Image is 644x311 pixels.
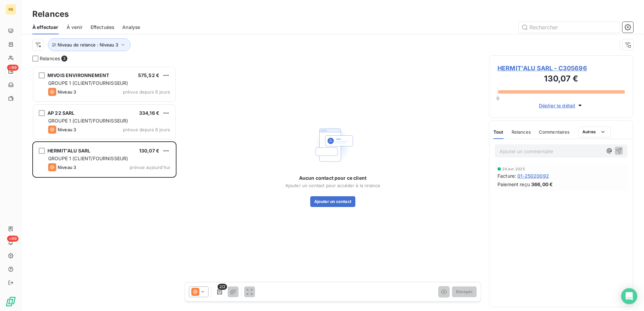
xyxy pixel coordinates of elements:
[48,80,128,86] span: GROUPE 1 (CLIENT/FOURNISSEUR)
[91,24,115,31] span: Effectuées
[47,148,90,153] span: HERMIT'ALU SARL
[5,4,16,15] div: RB
[7,65,19,71] span: +99
[138,72,159,78] span: 575,52 €
[48,118,128,124] span: GROUPE 1 (CLIENT/FOURNISSEUR)
[32,8,69,20] h3: Relances
[311,124,354,167] img: Empty state
[58,165,76,170] span: Niveau 3
[493,129,504,135] span: Tout
[7,236,19,242] span: +99
[578,127,611,137] button: Autres
[123,127,170,132] span: prévue depuis 6 jours
[58,127,76,132] span: Niveau 3
[32,66,176,311] div: grid
[621,288,637,304] div: Open Intercom Messenger
[123,89,170,95] span: prévue depuis 6 jours
[40,55,60,62] span: Relances
[61,56,67,62] span: 3
[32,24,59,31] span: À effectuer
[502,167,525,171] span: 24 avr. 2025
[5,296,16,307] img: Logo LeanPay
[517,172,549,179] span: 01-25020092
[452,286,477,297] button: Envoyer
[539,102,576,109] span: Déplier le détail
[512,129,531,135] span: Relances
[539,129,570,135] span: Commentaires
[497,181,530,188] span: Paiement reçu
[139,110,159,116] span: 334,16 €
[218,284,227,290] span: 2/2
[497,73,625,86] h3: 130,07 €
[285,183,381,188] span: Ajouter un contact pour accéder à la relance
[67,24,83,31] span: À venir
[519,22,620,33] input: Rechercher
[299,175,366,181] span: Aucun contact pour ce client
[58,42,118,47] span: Niveau de relance : Niveau 3
[58,89,76,95] span: Niveau 3
[48,155,128,161] span: GROUPE 1 (CLIENT/FOURNISSEUR)
[497,172,516,179] span: Facture :
[48,38,131,51] button: Niveau de relance : Niveau 3
[130,165,170,170] span: prévue aujourd’hui
[47,72,109,78] span: MIVOIS ENVIRONNEMENT
[47,110,75,116] span: AP 22 SARL
[496,96,499,101] span: 0
[497,64,625,73] span: HERMIT'ALU SARL - C305696
[122,24,140,31] span: Analyse
[531,181,553,188] span: 366,00 €
[537,102,586,109] button: Déplier le détail
[139,148,159,153] span: 130,07 €
[310,196,356,207] button: Ajouter un contact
